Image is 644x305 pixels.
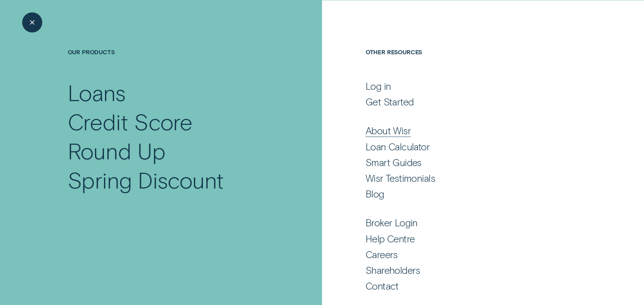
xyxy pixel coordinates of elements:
[68,48,275,78] h4: Our Products
[366,280,576,292] a: Contact
[68,136,275,165] a: Round Up
[366,217,418,229] div: Broker Login
[366,96,414,108] div: Get Started
[366,188,576,200] a: Blog
[366,172,435,184] div: Wisr Testimonials
[366,156,422,168] div: Smart Guides
[366,264,420,276] div: Shareholders
[366,80,391,92] div: Log in
[68,165,224,195] div: Spring Discount
[366,125,411,137] div: About Wisr
[366,217,576,229] a: Broker Login
[366,233,415,245] div: Help Centre
[366,248,398,260] div: Careers
[22,12,42,32] button: Close Menu
[68,136,166,165] div: Round Up
[366,264,576,276] a: Shareholders
[366,48,576,78] h4: Other Resources
[68,78,275,107] a: Loans
[366,141,576,153] a: Loan Calculator
[68,165,275,195] a: Spring Discount
[68,107,275,136] a: Credit Score
[366,172,576,184] a: Wisr Testimonials
[366,280,399,292] div: Contact
[366,156,576,168] a: Smart Guides
[366,141,430,153] div: Loan Calculator
[366,233,576,245] a: Help Centre
[366,248,576,260] a: Careers
[68,78,126,107] div: Loans
[68,107,193,136] div: Credit Score
[366,80,576,92] a: Log in
[366,188,384,200] div: Blog
[366,96,576,108] a: Get Started
[366,125,576,137] a: About Wisr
